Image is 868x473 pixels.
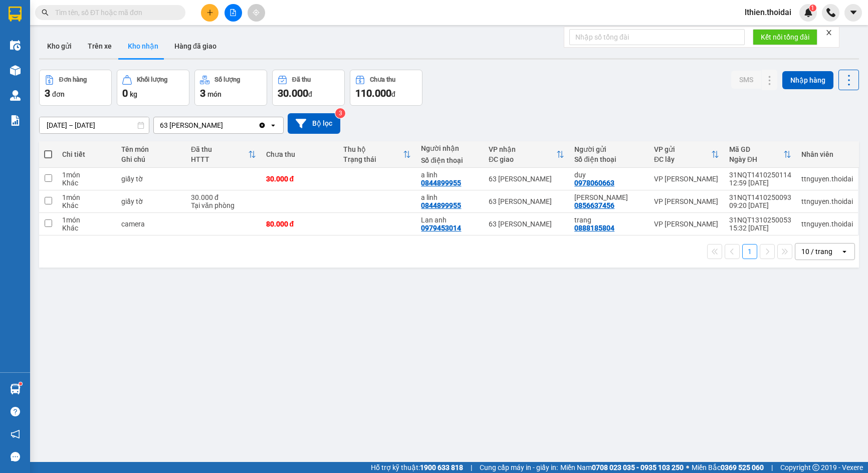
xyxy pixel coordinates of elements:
div: 0888185804 [574,224,614,232]
span: close [825,29,832,36]
div: a linh [421,171,479,179]
span: notification [11,429,20,439]
div: 0844899955 [421,201,461,209]
button: Nhập hàng [782,71,833,89]
span: plus [206,9,213,16]
button: Kho gửi [39,34,80,58]
div: 30.000 đ [191,193,256,201]
button: Khối lượng0kg [117,70,189,106]
div: trang [574,216,644,224]
button: Trên xe [80,34,120,58]
div: 0979453014 [421,224,461,232]
div: 31NQT1410250093 [729,193,791,201]
div: 15:32 [DATE] [729,224,791,232]
div: 09:20 [DATE] [729,201,791,209]
input: Nhập số tổng đài [569,29,745,45]
div: 80.000 đ [266,220,334,228]
div: Số điện thoại [421,156,479,164]
div: Chi tiết [62,150,111,158]
span: caret-down [849,8,858,17]
span: Miền Bắc [692,462,764,473]
span: aim [253,9,260,16]
span: Hỗ trợ kỹ thuật: [371,462,463,473]
div: Ghi chú [121,155,181,163]
img: icon-new-feature [804,8,813,17]
svg: open [269,121,277,129]
div: Lan anh [421,216,479,224]
span: ⚪️ [686,465,689,469]
span: question-circle [11,407,20,416]
span: | [471,462,472,473]
span: 1 [811,5,814,12]
div: 10 / trang [801,247,832,257]
sup: 3 [335,108,345,118]
div: 0844899955 [421,179,461,187]
div: ĐC lấy [654,155,711,163]
span: | [771,462,773,473]
div: VP gửi [654,145,711,153]
div: Nhân viên [801,150,853,158]
div: ngọc anh [574,193,644,201]
div: Tại văn phòng [191,201,256,209]
div: 0856637456 [574,201,614,209]
sup: 1 [809,5,816,12]
button: Bộ lọc [288,113,340,134]
img: solution-icon [10,115,21,126]
span: 3 [45,87,50,99]
div: Tên món [121,145,181,153]
button: SMS [731,71,761,89]
div: 63 [PERSON_NAME] [489,197,564,205]
button: 1 [742,244,757,259]
div: ttnguyen.thoidai [801,175,853,183]
div: 31NQT1410250114 [729,171,791,179]
div: duy [574,171,644,179]
div: Người gửi [574,145,644,153]
button: plus [201,4,219,22]
div: Số điện thoại [574,155,644,163]
button: Kho nhận [120,34,166,58]
div: Thu hộ [343,145,403,153]
div: VP nhận [489,145,556,153]
div: 1 món [62,193,111,201]
div: Chưa thu [266,150,334,158]
div: Số lượng [214,76,240,83]
div: a linh [421,193,479,201]
span: đ [391,90,395,98]
span: 110.000 [355,87,391,99]
div: Khác [62,179,111,187]
th: Toggle SortBy [649,141,724,168]
button: caret-down [844,4,862,22]
th: Toggle SortBy [484,141,569,168]
button: Kết nối tổng đài [753,29,817,45]
div: VP [PERSON_NAME] [654,175,719,183]
span: Cung cấp máy in - giấy in: [480,462,558,473]
div: 63 [PERSON_NAME] [489,220,564,228]
div: Mã GD [729,145,783,153]
button: file-add [225,4,242,22]
div: Khối lượng [137,76,167,83]
button: Đã thu30.000đ [272,70,345,106]
div: ĐC giao [489,155,556,163]
div: giấy tờ [121,197,181,205]
div: 12:59 [DATE] [729,179,791,187]
span: 30.000 [278,87,308,99]
span: search [42,9,49,16]
strong: 1900 633 818 [420,463,463,471]
span: message [11,452,20,461]
span: đơn [52,90,65,98]
div: ttnguyen.thoidai [801,220,853,228]
span: đ [308,90,312,98]
div: Đơn hàng [59,76,87,83]
div: Đã thu [292,76,311,83]
th: Toggle SortBy [186,141,261,168]
button: Chưa thu110.000đ [350,70,422,106]
span: món [207,90,222,98]
input: Select a date range. [40,117,149,133]
input: Selected 63 Trần Quang Tặng. [224,120,225,130]
div: VP [PERSON_NAME] [654,197,719,205]
strong: 0708 023 035 - 0935 103 250 [592,463,684,471]
span: file-add [230,9,237,16]
div: 30.000 đ [266,175,334,183]
img: logo-vxr [9,7,22,22]
div: giấy tờ [121,175,181,183]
